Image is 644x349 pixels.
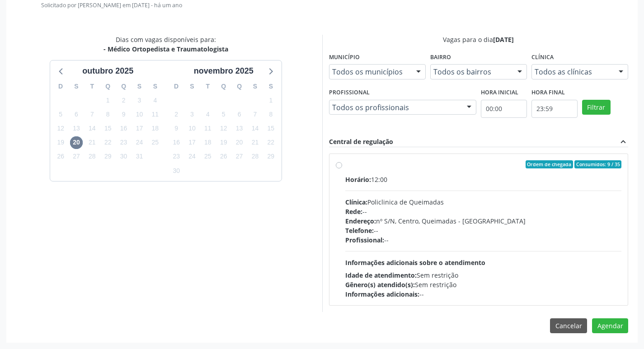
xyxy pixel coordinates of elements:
[329,51,360,65] label: Município
[118,108,130,121] span: quinta-feira, 9 de outubro de 2025
[345,197,622,207] div: Policlinica de Queimadas
[430,51,451,65] label: Bairro
[118,94,130,107] span: quinta-feira, 2 de outubro de 2025
[233,150,246,163] span: quinta-feira, 27 de novembro de 2025
[263,79,279,93] div: S
[345,226,374,235] span: Telefone:
[102,94,114,107] span: quarta-feira, 1 de outubro de 2025
[54,108,67,121] span: domingo, 5 de outubro de 2025
[345,258,485,267] span: Informações adicionais sobre o atendimento
[202,122,214,135] span: terça-feira, 11 de novembro de 2025
[345,271,417,279] span: Idade de atendimento:
[217,108,230,121] span: quarta-feira, 5 de novembro de 2025
[433,67,508,76] span: Todos os bairros
[170,108,183,121] span: domingo, 2 de novembro de 2025
[186,150,198,163] span: segunda-feira, 24 de novembro de 2025
[481,86,518,100] label: Hora inicial
[345,207,622,216] div: --
[264,122,277,135] span: sábado, 15 de novembro de 2025
[102,150,114,163] span: quarta-feira, 29 de outubro de 2025
[132,79,147,93] div: S
[133,94,146,107] span: sexta-feira, 3 de outubro de 2025
[574,160,621,168] span: Consumidos: 9 / 35
[345,280,415,289] span: Gênero(s) atendido(s):
[86,136,99,149] span: terça-feira, 21 de outubro de 2025
[493,35,514,44] span: [DATE]
[70,122,83,135] span: segunda-feira, 13 de outubro de 2025
[345,235,622,245] div: --
[190,65,257,77] div: novembro 2025
[345,270,622,280] div: Sem restrição
[233,136,246,149] span: quinta-feira, 20 de novembro de 2025
[481,100,527,118] input: Selecione o horário
[582,100,611,115] button: Filtrar
[329,137,393,147] div: Central de regulação
[149,94,161,107] span: sábado, 4 de outubro de 2025
[345,289,622,299] div: --
[249,108,261,121] span: sexta-feira, 7 de novembro de 2025
[249,122,261,135] span: sexta-feira, 14 de novembro de 2025
[54,136,67,149] span: domingo, 19 de outubro de 2025
[202,108,214,121] span: terça-feira, 4 de novembro de 2025
[186,136,198,149] span: segunda-feira, 17 de novembro de 2025
[102,136,114,149] span: quarta-feira, 22 de outubro de 2025
[133,150,146,163] span: sexta-feira, 31 de outubro de 2025
[217,122,230,135] span: quarta-feira, 12 de novembro de 2025
[332,103,458,112] span: Todos os profissionais
[186,122,198,135] span: segunda-feira, 10 de novembro de 2025
[118,122,130,135] span: quinta-feira, 16 de outubro de 2025
[217,150,230,163] span: quarta-feira, 26 de novembro de 2025
[102,108,114,121] span: quarta-feira, 8 de outubro de 2025
[70,136,83,149] span: segunda-feira, 20 de outubro de 2025
[102,122,114,135] span: quarta-feira, 15 de outubro de 2025
[118,136,130,149] span: quinta-feira, 23 de outubro de 2025
[264,94,277,107] span: sábado, 1 de novembro de 2025
[345,216,622,226] div: nº S/N, Centro, Queimadas - [GEOGRAPHIC_DATA]
[217,136,230,149] span: quarta-feira, 19 de novembro de 2025
[618,137,628,147] i: expand_less
[345,217,376,225] span: Endereço:
[149,108,161,121] span: sábado, 11 de outubro de 2025
[345,226,622,235] div: --
[54,122,67,135] span: domingo, 12 de outubro de 2025
[100,79,116,93] div: Q
[149,136,161,149] span: sábado, 25 de outubro de 2025
[79,65,137,77] div: outubro 2025
[116,79,132,93] div: Q
[264,108,277,121] span: sábado, 8 de novembro de 2025
[86,122,99,135] span: terça-feira, 14 de outubro de 2025
[535,67,610,76] span: Todos as clínicas
[216,79,231,93] div: Q
[329,86,370,100] label: Profissional
[184,79,200,93] div: S
[264,136,277,149] span: sábado, 22 de novembro de 2025
[186,108,198,121] span: segunda-feira, 3 de novembro de 2025
[41,1,628,9] p: Solicitado por [PERSON_NAME] em [DATE] - há um ano
[332,67,407,76] span: Todos os municípios
[133,136,146,149] span: sexta-feira, 24 de outubro de 2025
[531,51,554,65] label: Clínica
[170,122,183,135] span: domingo, 9 de novembro de 2025
[149,122,161,135] span: sábado, 18 de outubro de 2025
[200,79,216,93] div: T
[170,150,183,163] span: domingo, 23 de novembro de 2025
[345,280,622,289] div: Sem restrição
[70,108,83,121] span: segunda-feira, 6 de outubro de 2025
[247,79,263,93] div: S
[345,175,371,184] span: Horário:
[231,79,247,93] div: Q
[345,236,384,244] span: Profissional:
[169,79,184,93] div: D
[54,150,67,163] span: domingo, 26 de outubro de 2025
[84,79,100,93] div: T
[550,318,587,334] button: Cancelar
[345,198,367,206] span: Clínica:
[133,108,146,121] span: sexta-feira, 10 de outubro de 2025
[103,44,228,54] div: - Médico Ortopedista e Traumatologista
[264,150,277,163] span: sábado, 29 de novembro de 2025
[103,35,228,54] div: Dias com vagas disponíveis para:
[70,150,83,163] span: segunda-feira, 27 de outubro de 2025
[249,136,261,149] span: sexta-feira, 21 de novembro de 2025
[170,136,183,149] span: domingo, 16 de novembro de 2025
[526,160,573,168] span: Ordem de chegada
